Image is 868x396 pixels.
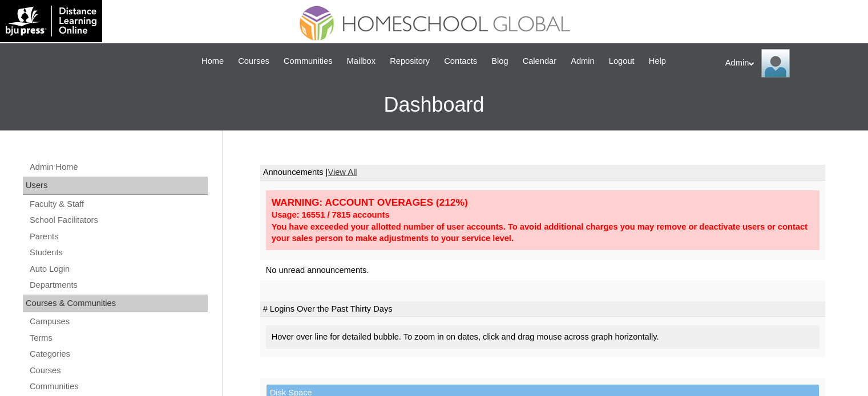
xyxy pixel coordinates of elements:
a: Calendar [517,55,562,68]
h3: Dashboard [6,79,862,130]
a: Categories [29,347,208,361]
a: Logout [603,55,640,68]
a: Communities [29,379,208,394]
div: Hover over line for detailed bubble. To zoom in on dates, click and drag mouse across graph horiz... [266,325,819,349]
a: Blog [486,55,514,68]
a: Auto Login [29,262,208,276]
span: Logout [609,55,635,68]
img: Admin Homeschool Global [761,49,790,77]
a: Mailbox [341,55,382,68]
span: Help [649,55,666,68]
td: # Logins Over the Past Thirty Days [260,301,825,317]
a: Faculty & Staff [29,197,208,211]
a: Contacts [438,55,483,68]
a: Students [29,246,208,260]
a: Parents [29,230,208,244]
span: Calendar [523,55,556,68]
td: No unread announcements. [260,260,825,281]
a: Admin Home [29,160,208,174]
a: Admin [565,55,600,68]
a: Campuses [29,315,208,329]
a: Departments [29,278,208,292]
a: View All [328,168,357,177]
img: logo-white.png [6,6,96,36]
a: Repository [384,55,435,68]
a: Help [643,55,672,68]
a: School Facilitators [29,213,208,227]
div: Users [23,177,208,195]
span: Courses [238,55,269,68]
div: Courses & Communities [23,295,208,313]
span: Blog [491,55,508,68]
a: Courses [29,364,208,378]
td: Announcements | [260,165,825,181]
span: Mailbox [347,55,376,68]
a: Terms [29,331,208,345]
span: Contacts [444,55,477,68]
div: You have exceeded your allotted number of user accounts. To avoid additional charges you may remo... [272,221,814,244]
strong: Usage: 16551 / 7815 accounts [272,210,390,219]
a: Home [196,55,229,68]
span: Admin [571,55,595,68]
a: Courses [232,55,275,68]
div: WARNING: ACCOUNT OVERAGES (212%) [272,196,814,209]
div: Admin [725,49,857,77]
span: Repository [390,55,430,68]
span: Home [201,55,224,68]
a: Communities [278,55,338,68]
span: Communities [284,55,333,68]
